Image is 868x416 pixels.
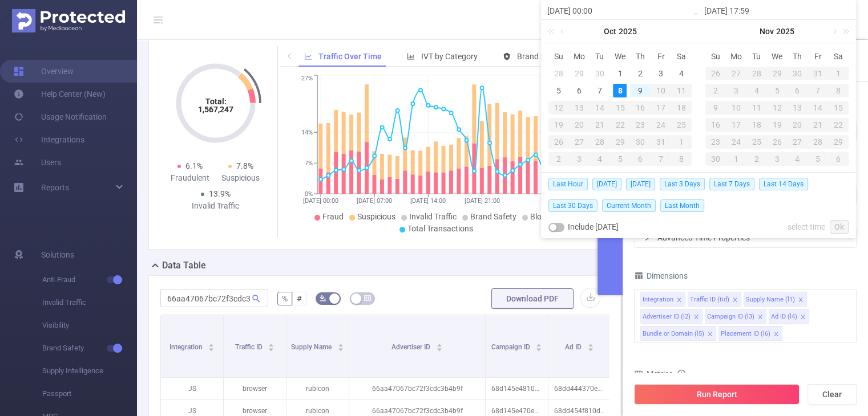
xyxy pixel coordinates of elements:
td: November 8, 2025 [828,82,849,99]
i: icon: close [676,297,682,304]
div: Supply Name (l1) [746,292,795,307]
div: 23 [705,135,726,149]
tspan: [DATE] 21:00 [464,197,499,205]
div: Fraudulent [165,172,216,184]
div: 2 [548,152,569,166]
div: 9 [705,101,726,115]
td: November 7, 2025 [651,150,671,168]
td: October 27, 2025 [726,65,746,82]
span: Tu [590,51,610,62]
div: 15 [828,101,849,115]
div: 3 [654,67,668,80]
td: October 29, 2025 [767,65,788,82]
div: Bundle or Domain (l5) [643,327,704,341]
div: Sort [268,342,274,349]
li: Bundle or Domain (l5) [640,326,716,341]
td: October 20, 2025 [569,116,590,133]
span: 7.8% [236,161,253,170]
th: Sat [671,48,692,65]
td: November 24, 2025 [726,133,746,150]
div: 21 [590,118,610,132]
td: October 22, 2025 [610,116,631,133]
h2: Data Table [162,259,206,272]
td: November 20, 2025 [787,116,808,133]
div: 28 [746,67,767,80]
div: 30 [630,135,651,149]
span: # [297,294,302,303]
span: Brand Safety (Detected) [517,52,602,61]
a: select time [788,216,825,238]
div: 4 [590,152,610,166]
div: 29 [572,67,586,80]
th: Sun [705,48,726,65]
div: 28 [552,67,566,80]
td: October 31, 2025 [651,133,671,150]
td: October 24, 2025 [651,116,671,133]
div: 30 [593,67,607,80]
i: icon: left [286,52,293,59]
a: 2025 [775,20,796,43]
div: 28 [808,135,828,149]
a: Next month (PageDown) [829,20,839,43]
span: [DATE] [592,178,621,190]
th: Thu [787,48,808,65]
th: Tue [590,48,610,65]
td: November 27, 2025 [787,133,808,150]
div: 27 [569,135,590,149]
a: Integrations [14,128,84,151]
div: Advertiser ID (l2) [643,309,691,324]
div: 31 [808,67,828,80]
div: 5 [808,152,828,166]
span: Brand Safety [470,212,516,221]
span: Supply Intelligence [42,360,137,382]
td: October 18, 2025 [671,99,692,116]
td: September 28, 2025 [548,65,569,82]
a: Oct [603,20,617,43]
td: October 25, 2025 [671,116,692,133]
tspan: [DATE] 14:00 [410,197,446,205]
li: Traffic ID (tid) [688,292,741,307]
td: October 28, 2025 [590,133,610,150]
div: 20 [569,118,590,132]
span: % [282,294,288,303]
td: December 5, 2025 [808,150,828,168]
span: Reports [41,183,69,192]
a: Last year (Control + left) [546,20,560,43]
tspan: 7% [305,160,313,167]
td: October 4, 2025 [671,65,692,82]
tspan: 27% [301,75,313,83]
td: October 21, 2025 [590,116,610,133]
a: Previous month (PageUp) [558,20,568,43]
div: 29 [610,135,631,149]
div: 12 [548,101,569,115]
span: Last Month [660,199,704,212]
div: 19 [548,118,569,132]
div: 15 [610,101,631,115]
td: October 10, 2025 [651,82,671,99]
td: October 26, 2025 [705,65,726,82]
span: Th [787,51,808,62]
td: November 28, 2025 [808,133,828,150]
div: 7 [808,84,828,97]
td: October 29, 2025 [610,133,631,150]
div: 27 [726,67,746,80]
div: 22 [610,118,631,132]
div: 30 [787,67,808,80]
div: 21 [808,118,828,132]
td: November 17, 2025 [726,116,746,133]
div: 16 [630,101,651,115]
a: Reports [41,176,69,199]
td: November 25, 2025 [746,133,767,150]
button: Run Report [634,384,800,405]
span: Blocked [530,212,558,221]
input: Search... [160,289,268,307]
td: November 19, 2025 [767,116,788,133]
span: Invalid Traffic [42,291,137,314]
span: Solutions [41,243,74,266]
i: icon: caret-up [208,342,215,345]
td: September 29, 2025 [569,65,590,82]
td: November 2, 2025 [548,150,569,168]
div: 17 [651,101,671,115]
div: 25 [671,118,692,132]
td: November 5, 2025 [767,82,788,99]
